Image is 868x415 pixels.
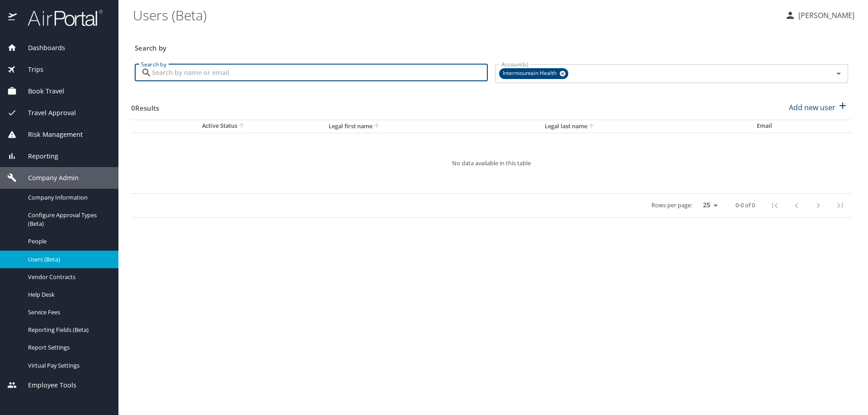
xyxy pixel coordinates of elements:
button: sort [587,122,596,131]
span: People [28,237,108,246]
span: Company Information [28,193,108,202]
button: sort [237,122,246,131]
span: Reporting Fields (Beta) [28,326,108,334]
select: rows per page [696,199,721,212]
th: Active Status [131,120,321,133]
span: Vendor Contracts [28,273,108,281]
p: 0-0 of 0 [736,202,755,208]
span: Reporting [17,151,58,161]
span: Configure Approval Types (Beta) [28,211,108,228]
span: Risk Management [17,130,83,140]
span: Virtual Pay Settings [28,361,108,370]
h3: 0 Results [131,98,159,113]
img: icon-airportal.png [8,9,18,27]
button: Open [832,67,845,80]
th: Legal first name [321,120,538,133]
p: Add new user [789,102,835,113]
h3: Search by [135,37,848,53]
span: Service Fees [28,308,108,317]
span: Travel Approval [17,108,76,118]
button: Add new user [785,98,852,117]
h1: Users (Beta) [133,1,778,29]
span: Book Travel [17,86,64,96]
span: Employee Tools [17,380,76,390]
p: Rows per page: [651,202,692,208]
p: [PERSON_NAME] [796,10,854,21]
input: Search by name or email [152,64,488,81]
img: airportal-logo.png [18,9,103,27]
span: Users (Beta) [28,255,108,264]
th: Email [750,120,852,133]
span: Intermountain Health [499,69,562,78]
span: Trips [17,65,43,75]
span: Help Desk [28,290,108,299]
th: Legal last name [538,120,750,133]
div: Intermountain Health [499,68,568,79]
button: sort [373,122,382,131]
span: Report Settings [28,343,108,352]
table: User Search Table [131,120,852,218]
span: Dashboards [17,43,65,53]
button: [PERSON_NAME] [781,7,858,23]
span: Company Admin [17,173,79,183]
p: No data available in this table [158,160,825,166]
